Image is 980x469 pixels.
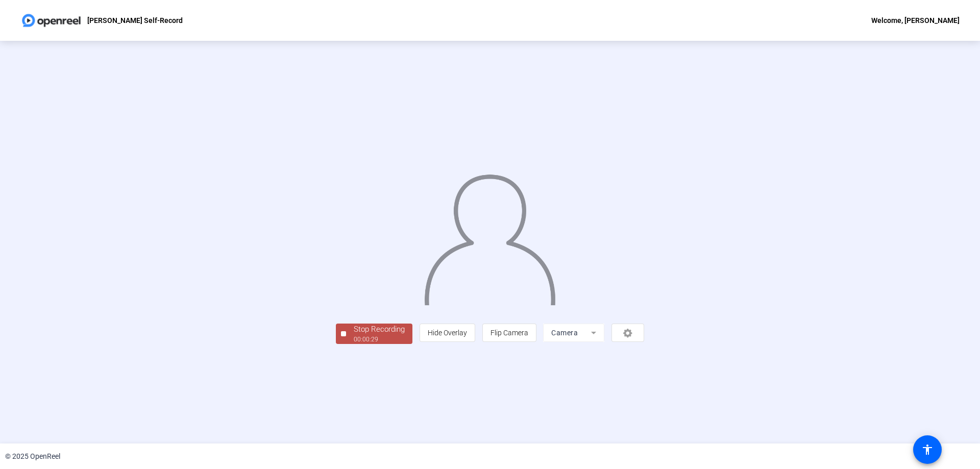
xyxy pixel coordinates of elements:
[420,324,475,342] button: Hide Overlay
[491,329,528,337] span: Flip Camera
[921,443,934,456] mat-icon: accessibility
[423,166,556,305] img: overlay
[871,14,960,27] div: Welcome, [PERSON_NAME]
[354,324,405,335] div: Stop Recording
[354,335,405,344] div: 00:00:29
[482,324,536,342] button: Flip Camera
[428,329,467,337] span: Hide Overlay
[5,451,60,462] div: © 2025 OpenReel
[336,324,412,344] button: Stop Recording00:00:29
[20,10,82,31] img: OpenReel logo
[87,14,183,27] p: [PERSON_NAME] Self-Record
